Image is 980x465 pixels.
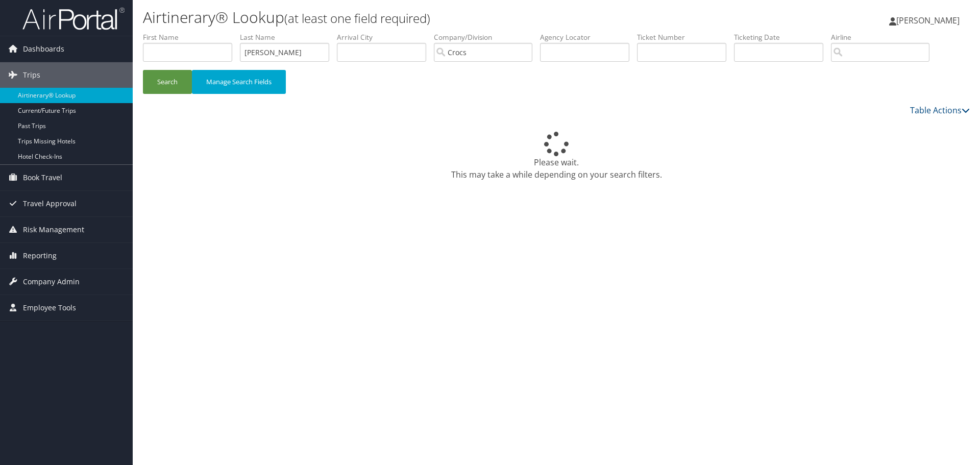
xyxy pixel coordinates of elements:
label: Airline [831,32,937,42]
span: Reporting [23,243,57,268]
img: airportal-logo.png [22,7,125,31]
label: First Name [143,32,240,42]
span: Company Admin [23,269,80,295]
span: Risk Management [23,217,84,242]
label: Company/Division [434,32,540,42]
span: Trips [23,62,40,88]
span: Dashboards [23,36,64,62]
small: (at least one field required) [284,10,430,27]
label: Ticket Number [637,32,734,42]
span: Travel Approval [23,191,77,216]
label: Last Name [240,32,337,42]
label: Arrival City [337,32,434,42]
h1: Airtinerary® Lookup [143,7,694,28]
div: Please wait. This may take a while depending on your search filters. [143,132,970,181]
a: [PERSON_NAME] [889,5,970,36]
button: Manage Search Fields [192,70,286,94]
span: [PERSON_NAME] [896,15,960,26]
span: Employee Tools [23,295,76,321]
label: Agency Locator [540,32,637,42]
label: Ticketing Date [734,32,831,42]
span: Book Travel [23,165,62,190]
a: Table Actions [910,105,970,116]
button: Search [143,70,192,94]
